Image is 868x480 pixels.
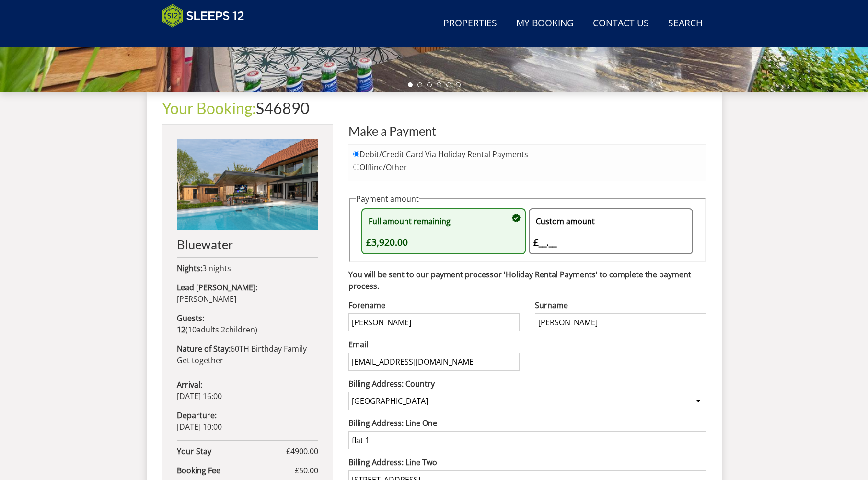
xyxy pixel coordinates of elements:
input: Forename [348,313,520,331]
p: 3 nights [177,263,318,274]
span: s [215,324,219,335]
span: 10 [188,324,197,335]
strong: 12 [177,324,185,335]
label: Billing Address: Line Two [348,457,706,468]
h1: S46890 [162,100,706,116]
input: Offline/Other [353,164,359,170]
label: Billing Address: Country [348,378,706,389]
span: £ [295,465,318,476]
span: ren [243,324,255,335]
button: Full amount remaining £3,920.00 [361,208,526,254]
span: 4900.00 [290,446,318,457]
strong: Nights: [177,263,202,274]
span: 2 [221,324,225,335]
strong: Arrival: [177,379,202,390]
a: Search [664,13,706,34]
label: Debit/Credit Card Via Holiday Rental Payments [353,150,702,159]
h2: Make a Payment [348,124,706,137]
a: Your Booking: [162,99,256,117]
label: Surname [535,299,706,311]
iframe: Customer reviews powered by Trustpilot [157,34,258,42]
p: 60TH Birthday Family Get together [177,343,318,366]
strong: Your Stay [177,446,286,457]
label: Email [348,339,520,350]
label: Billing Address: Line One [348,417,706,429]
span: 50.00 [299,465,318,476]
span: [PERSON_NAME] [177,294,236,304]
p: [DATE] 16:00 [177,379,318,402]
span: adult [188,324,219,335]
span: £ [286,446,318,457]
h2: Bluewater [177,238,318,251]
a: Bluewater [177,139,318,251]
strong: Booking Fee [177,465,295,476]
label: Offline/Other [353,163,702,172]
strong: Lead [PERSON_NAME]: [177,282,257,293]
button: Custom amount £__.__ [529,208,693,254]
strong: Nature of Stay: [177,343,231,354]
strong: Guests: [177,313,204,323]
input: e.g. Two Many House [348,431,706,449]
label: Forename [348,299,520,311]
p: [DATE] 10:00 [177,410,318,433]
img: An image of 'Bluewater' [177,139,318,230]
a: My Booking [512,13,578,34]
legend: Payment amount [356,193,419,205]
span: child [219,324,255,335]
a: Properties [440,13,501,34]
span: ( ) [177,324,257,335]
img: Sleeps 12 [162,4,244,28]
a: Contact Us [589,13,653,34]
strong: You will be sent to our payment processor 'Holiday Rental Payments' to complete the payment process. [348,269,691,291]
strong: Departure: [177,410,217,421]
input: Surname [535,313,706,331]
input: Debit/Credit Card Via Holiday Rental Payments [353,151,359,157]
